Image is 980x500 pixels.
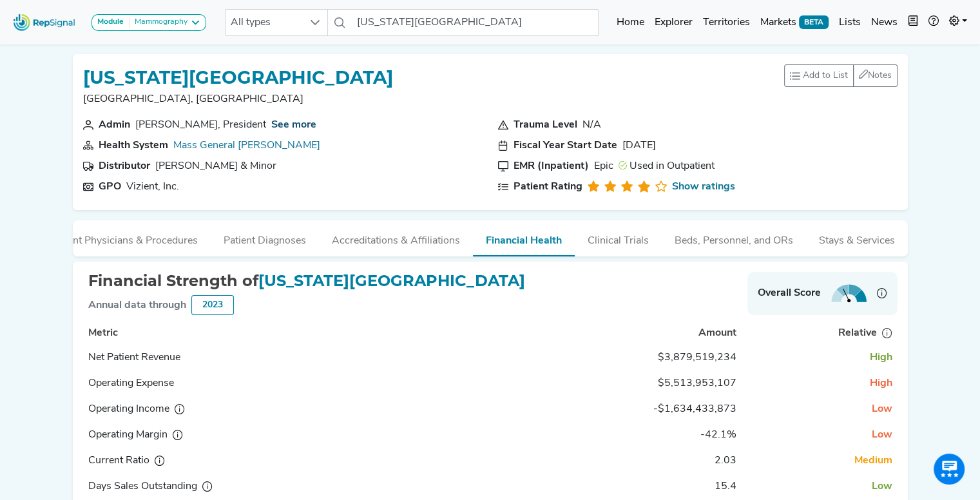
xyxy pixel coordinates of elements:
[872,481,892,492] span: Low
[803,69,848,82] span: Add to List
[130,17,187,28] div: Mammography
[784,64,898,87] div: toolbar
[515,322,741,344] th: Amount
[742,322,898,344] th: Relative
[611,10,649,35] a: Home
[88,350,217,365] div: Net Patient Revenue
[91,14,206,31] button: ModuleMammography
[258,271,525,290] span: [US_STATE][GEOGRAPHIC_DATA]
[88,401,217,417] div: Operating Income
[514,159,589,174] div: EMR (Inpatient)
[88,479,217,494] div: Days Sales Outstanding
[870,352,892,363] span: High
[872,430,892,440] span: Low
[99,117,130,133] div: Admin
[226,10,303,35] span: All types
[658,352,736,363] span: $3,879,519,234
[155,159,276,174] div: Owens & Minor
[83,91,393,107] p: [GEOGRAPHIC_DATA], [GEOGRAPHIC_DATA]
[715,481,736,492] span: 15.4
[834,10,866,35] a: Lists
[698,10,755,35] a: Territories
[653,404,736,414] span: -$1,634,433,873
[870,378,892,389] span: High
[575,220,662,255] button: Clinical Trials
[352,9,598,36] input: Search a physician or facility
[135,117,266,133] div: [PERSON_NAME], President
[30,220,211,255] button: Relevant Physicians & Procedures
[715,456,736,466] span: 2.03
[88,376,217,391] div: Operating Expense
[514,179,582,195] div: Patient Rating
[88,453,217,468] div: Current Ratio
[126,179,179,195] div: Vizient, Inc.
[672,179,735,195] a: Show ratings
[700,430,736,440] span: -42.1%
[582,117,601,133] div: N/A
[758,285,821,301] strong: Overall Score
[831,284,867,303] img: strengthMeter2.10ce9edd.svg
[271,120,316,130] a: See more
[97,18,124,26] strong: Module
[755,10,834,35] a: MarketsBETA
[514,138,617,153] div: Fiscal Year Start Date
[799,15,829,28] span: BETA
[854,456,892,466] span: Medium
[99,179,121,195] div: GPO
[88,427,217,443] div: Operating Margin
[319,220,473,255] button: Accreditations & Affiliations
[173,138,320,153] div: Mass General Brigham
[514,117,577,133] div: Trauma Level
[88,298,186,313] div: Annual data through
[619,159,715,174] div: Used in Outpatient
[99,138,168,153] div: Health System
[662,220,806,255] button: Beds, Personnel, and ORs
[806,220,908,255] button: Stays & Services
[903,10,923,35] button: Intel Book
[88,271,258,290] span: Financial Strength of
[649,10,698,35] a: Explorer
[191,295,234,315] div: 2023
[622,138,656,153] div: [DATE]
[99,159,150,174] div: Distributor
[868,71,892,81] span: Notes
[784,64,854,87] button: Add to List
[135,117,266,133] div: David Brown, President
[211,220,319,255] button: Patient Diagnoses
[866,10,903,35] a: News
[83,322,516,344] th: Metric
[853,64,898,87] button: Notes
[473,220,575,256] button: Financial Health
[83,67,393,89] h1: [US_STATE][GEOGRAPHIC_DATA]
[658,378,736,389] span: $5,513,953,107
[872,404,892,414] span: Low
[173,140,320,151] a: Mass General [PERSON_NAME]
[594,159,613,174] div: Epic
